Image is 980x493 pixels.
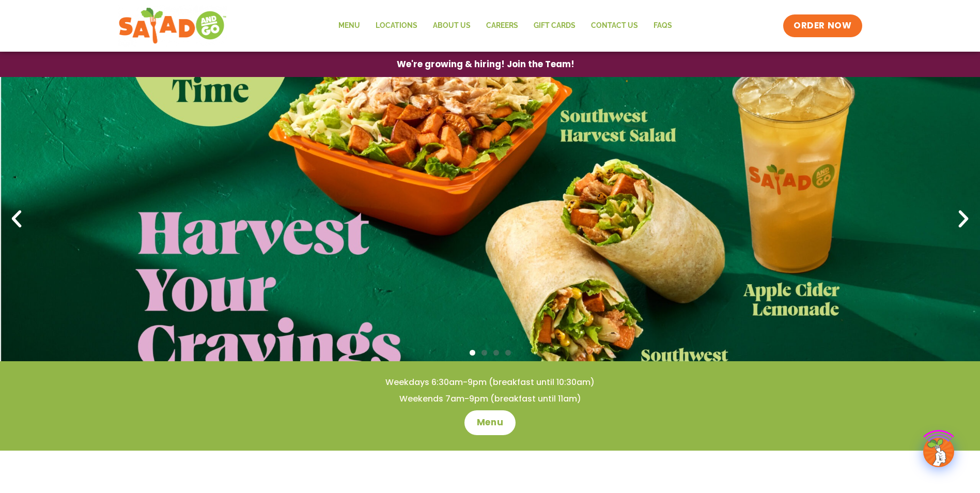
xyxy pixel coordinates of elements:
span: We're growing & hiring! Join the Team! [397,60,574,69]
h4: Weekends 7am-9pm (breakfast until 11am) [21,393,959,405]
span: Go to slide 3 [493,350,499,356]
a: Careers [478,14,526,38]
span: Go to slide 2 [481,350,487,356]
a: About Us [425,14,478,38]
a: GIFT CARDS [526,14,583,38]
span: Go to slide 4 [505,350,511,356]
a: ORDER NOW [783,14,862,37]
div: Next slide [952,208,975,230]
a: Contact Us [583,14,646,38]
nav: Menu [331,14,680,38]
a: Locations [368,14,425,38]
span: ORDER NOW [794,20,851,32]
a: FAQs [646,14,680,38]
div: Previous slide [5,208,28,230]
a: Menu [464,410,516,435]
span: Menu [477,417,503,429]
a: We're growing & hiring! Join the Team! [381,52,590,76]
span: Go to slide 1 [470,350,475,356]
img: new-SAG-logo-768×292 [118,5,227,47]
a: Menu [331,14,368,38]
h4: Weekdays 6:30am-9pm (breakfast until 10:30am) [21,377,959,388]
